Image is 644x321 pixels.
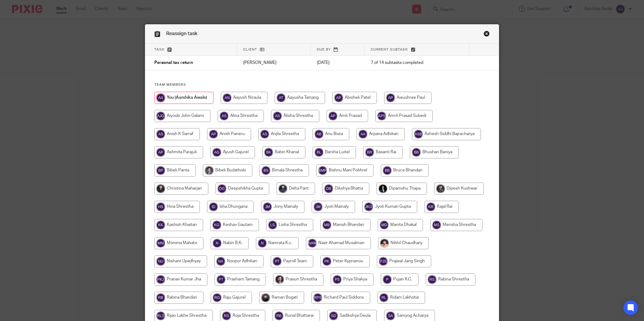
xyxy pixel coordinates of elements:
[243,60,305,66] p: [PERSON_NAME]
[154,82,490,87] h4: Team members
[484,31,490,39] a: Close this dialog window
[317,48,331,51] span: Due by
[243,48,257,51] span: Client
[365,56,469,70] td: 7 of 14 subtasks completed
[317,60,359,66] p: [DATE]
[166,31,197,36] span: Reassign task
[154,61,193,65] span: Personal tax return
[154,48,165,51] span: Task
[371,48,408,51] span: Current subtask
